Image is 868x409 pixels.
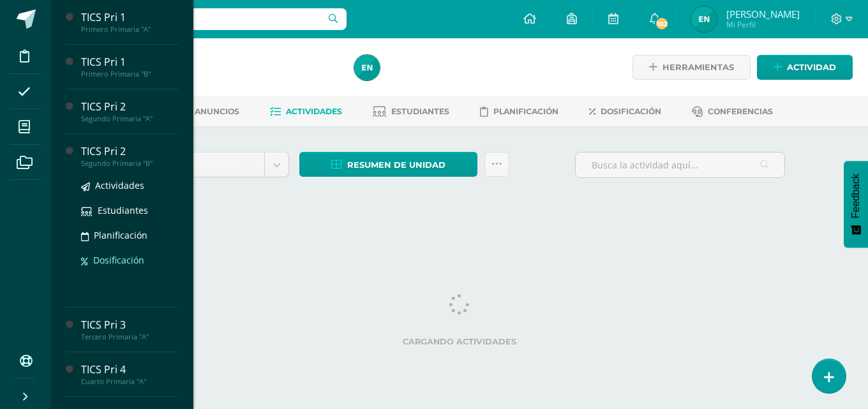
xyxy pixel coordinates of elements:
a: Estudiantes [81,203,178,218]
a: Dosificación [589,101,661,122]
span: Mi Perfil [726,19,800,30]
input: Busca la actividad aquí... [576,152,784,177]
a: Resumen de unidad [299,152,477,177]
a: Actividades [270,101,342,122]
span: Planificación [493,107,558,116]
span: Unidad 4 [144,152,255,177]
a: TICS Pri 1Primero Primaria "A" [81,10,178,34]
div: TICS Pri 2 [81,100,178,114]
span: 102 [655,17,669,31]
span: Feedback [850,174,862,218]
h1: TICS Pri 2 [100,52,339,70]
div: Primero Primaria "A" [81,25,178,34]
img: 00bc85849806240248e66f61f9775644.png [354,55,380,80]
a: Herramientas [632,55,751,80]
div: Segundo Primaria "A" [81,114,178,123]
div: TICS Pri 4 [81,362,178,377]
span: [PERSON_NAME] [726,8,800,20]
a: Actividades [81,178,178,193]
div: Cuarto Primaria "A" [81,377,178,386]
span: Anuncios [195,107,239,116]
label: Cargando actividades [134,337,785,346]
a: TICS Pri 3Tercero Primaria "A" [81,318,178,341]
div: TICS Pri 1 [81,10,178,25]
a: Dosificación [81,253,178,267]
div: Primero Primaria "B" [81,70,178,78]
div: Segundo Primaria "B" [81,159,178,168]
span: Dosificación [93,254,144,266]
button: Feedback - Mostrar encuesta [844,161,868,248]
a: Actividad [757,55,853,80]
a: Planificación [81,228,178,242]
a: Estudiantes [373,101,449,122]
input: Busca un usuario... [59,8,347,30]
span: Dosificación [601,107,661,116]
span: Estudiantes [98,204,148,216]
span: Planificación [94,229,147,241]
a: TICS Pri 2Segundo Primaria "B" [81,144,178,168]
span: Estudiantes [391,107,449,116]
span: Conferencias [708,107,773,116]
span: Actividad [787,56,836,79]
div: TICS Pri 2 [81,144,178,159]
span: Actividades [286,107,342,116]
a: Anuncios [177,101,239,122]
a: Unidad 4 [135,152,288,177]
div: Tercero Primaria "A" [81,332,178,341]
span: Resumen de unidad [347,153,445,177]
div: TICS Pri 1 [81,55,178,70]
span: Actividades [95,179,144,191]
span: Herramientas [662,56,734,79]
a: TICS Pri 4Cuarto Primaria "A" [81,362,178,386]
a: TICS Pri 1Primero Primaria "B" [81,55,178,78]
img: 00bc85849806240248e66f61f9775644.png [691,6,717,32]
div: Segundo Primaria 'A' [100,70,339,82]
div: TICS Pri 3 [81,318,178,332]
a: Conferencias [692,101,773,122]
a: Planificación [480,101,558,122]
a: TICS Pri 2Segundo Primaria "A" [81,100,178,123]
